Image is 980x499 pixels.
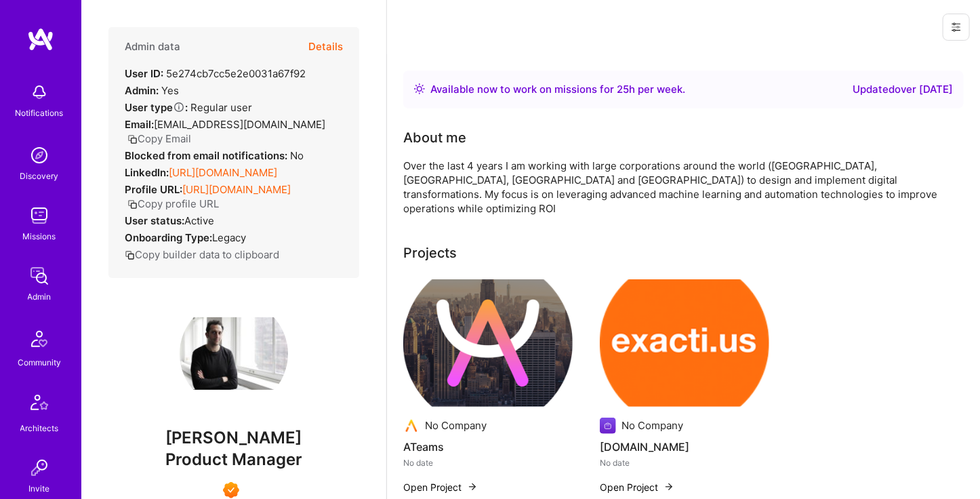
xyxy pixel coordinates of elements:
[26,262,53,290] img: admin teamwork
[125,166,169,179] strong: LinkedIn:
[600,480,674,494] button: Open Project
[125,66,306,81] div: 5e274cb7cc5e2e0031a67f92
[403,159,945,216] div: Over the last 4 years I am working with large corporations around the world ([GEOGRAPHIC_DATA], [...
[173,101,185,113] i: Help
[26,454,53,481] img: Invite
[125,247,279,262] button: Copy builder data to clipboard
[125,67,163,80] strong: User ID:
[600,279,769,407] img: exacti.us
[467,481,478,492] img: arrow-right
[403,127,466,148] div: About me
[600,418,616,434] img: Company logo
[600,438,769,456] h4: [DOMAIN_NAME]
[180,300,288,408] img: User Avatar
[29,481,50,496] div: Invite
[125,118,154,131] strong: Email:
[26,202,53,229] img: teamwork
[108,428,359,448] span: [PERSON_NAME]
[663,481,674,492] img: arrow-right
[169,166,277,179] a: [URL][DOMAIN_NAME]
[403,456,573,470] div: No date
[403,243,457,263] div: Projects
[403,418,420,434] img: Company logo
[125,100,252,115] div: Regular user
[127,199,138,209] i: icon Copy
[23,323,56,355] img: Community
[414,83,425,94] img: Availability
[125,101,188,114] strong: User type :
[425,418,487,433] div: No Company
[403,480,478,494] button: Open Project
[16,106,64,120] div: Notifications
[182,183,291,196] a: [URL][DOMAIN_NAME]
[125,84,159,97] strong: Admin:
[18,355,61,370] div: Community
[23,388,56,421] img: Architects
[165,450,302,469] span: Product Manager
[20,169,59,183] div: Discovery
[212,231,246,244] span: legacy
[125,148,304,163] div: No
[125,149,290,162] strong: Blocked from email notifications:
[430,81,685,98] div: Available now to work on missions for h per week .
[26,79,53,106] img: bell
[617,83,629,96] span: 25
[125,41,180,53] h4: Admin data
[125,250,135,260] i: icon Copy
[403,438,573,456] h4: ATeams
[20,421,59,435] div: Architects
[403,279,573,407] img: ATeams
[127,197,219,211] button: Copy profile URL
[154,118,325,131] span: [EMAIL_ADDRESS][DOMAIN_NAME]
[853,81,953,98] div: Updated over [DATE]
[28,290,52,304] div: Admin
[23,229,56,243] div: Missions
[127,134,138,144] i: icon Copy
[125,183,182,196] strong: Profile URL:
[184,214,214,227] span: Active
[26,142,53,169] img: discovery
[621,418,683,433] div: No Company
[125,214,184,227] strong: User status:
[125,83,179,98] div: Yes
[127,132,191,146] button: Copy Email
[27,27,54,52] img: logo
[223,482,239,498] img: Exceptional A.Teamer
[308,27,343,66] button: Details
[125,231,212,244] strong: Onboarding Type:
[600,456,769,470] div: No date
